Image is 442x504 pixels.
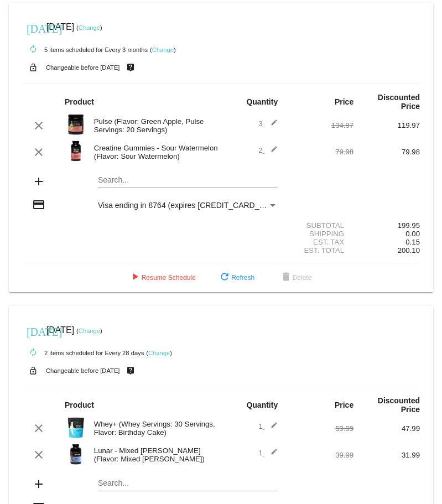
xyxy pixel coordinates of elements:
[209,268,263,288] button: Refresh
[378,93,420,111] strong: Discounted Price
[150,46,176,53] small: ( )
[27,324,40,337] mat-icon: [DATE]
[76,328,102,334] small: ( )
[27,363,40,378] mat-icon: lock_open
[353,221,420,230] div: 199.95
[398,246,420,254] span: 200.10
[98,176,278,185] input: Search...
[27,21,40,34] mat-icon: [DATE]
[246,97,278,106] strong: Quantity
[405,238,420,246] span: 0.15
[258,449,278,457] span: 1
[76,24,102,31] small: ( )
[335,97,353,106] strong: Price
[353,148,420,156] div: 79.98
[27,346,40,360] mat-icon: autorenew
[22,350,144,356] small: 2 items scheduled for Every 28 days
[271,268,321,288] button: Delete
[89,117,221,134] div: Pulse (Flavor: Green Apple, Pulse Servings: 20 Servings)
[264,119,278,132] mat-icon: edit
[287,121,353,129] div: 134.97
[378,396,420,414] strong: Discounted Price
[264,422,278,435] mat-icon: edit
[152,46,174,53] a: Change
[287,424,353,433] div: 59.99
[279,271,293,284] mat-icon: delete
[218,271,231,284] mat-icon: refresh
[128,274,196,282] span: Resume Schedule
[264,448,278,461] mat-icon: edit
[258,422,278,430] span: 1
[148,350,170,356] a: Change
[405,230,420,238] span: 0.00
[124,363,137,378] mat-icon: live_help
[65,113,87,136] img: Image-1-Carousel-Pulse-20S-Green-Apple-Transp.png
[353,451,420,459] div: 31.99
[258,146,278,154] span: 2
[287,238,353,246] div: Est. Tax
[89,420,221,437] div: Whey+ (Whey Servings: 30 Servings, Flavor: Birthday Cake)
[124,60,137,75] mat-icon: live_help
[65,140,87,162] img: Image-1-Creatine-Gummies-SW-1000Xx1000.png
[279,274,312,282] span: Delete
[264,146,278,159] mat-icon: edit
[146,350,172,356] small: ( )
[27,43,40,56] mat-icon: autorenew
[287,221,353,230] div: Subtotal
[353,121,420,129] div: 119.97
[32,146,45,159] mat-icon: clear
[119,268,205,288] button: Resume Schedule
[353,424,420,433] div: 47.99
[32,448,45,461] mat-icon: clear
[65,97,94,106] strong: Product
[27,60,40,75] mat-icon: lock_open
[89,144,221,160] div: Creatine Gummies - Sour Watermelon (Flavor: Sour Watermelon)
[32,198,45,211] mat-icon: credit_card
[246,401,278,409] strong: Quantity
[22,46,148,53] small: 5 items scheduled for Every 3 months
[46,64,120,71] small: Changeable before [DATE]
[65,401,94,409] strong: Product
[79,328,100,334] a: Change
[287,148,353,156] div: 79.98
[65,443,87,465] img: Image-1-Carousel-Lunar-MB-Roman-Berezecky.png
[98,201,283,210] span: Visa ending in 8764 (expires [CREDIT_CARD_DATA])
[32,477,45,491] mat-icon: add
[287,246,353,254] div: Est. Total
[98,479,278,488] input: Search...
[335,401,353,409] strong: Price
[218,274,254,282] span: Refresh
[89,446,221,463] div: Lunar - Mixed [PERSON_NAME] (Flavor: Mixed [PERSON_NAME])
[65,417,87,439] img: Image-1-Carousel-Whey-2lb-Bday-Cake-no-badge-Transp.png
[287,230,353,238] div: Shipping
[287,451,353,459] div: 39.99
[32,422,45,435] mat-icon: clear
[32,175,45,188] mat-icon: add
[98,201,278,210] mat-select: Payment Method
[258,119,278,128] span: 3
[79,24,100,31] a: Change
[46,367,120,374] small: Changeable before [DATE]
[128,271,142,284] mat-icon: play_arrow
[32,119,45,132] mat-icon: clear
